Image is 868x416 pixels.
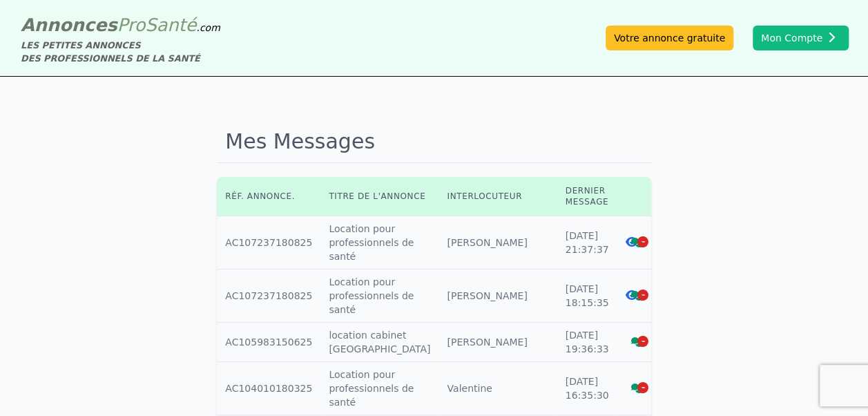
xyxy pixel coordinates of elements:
[217,323,320,362] td: AC105983150625
[625,236,637,247] i: Voir l'annonce
[21,39,220,65] div: LES PETITES ANNONCES DES PROFESSIONNELS DE LA SANTÉ
[438,323,557,362] td: [PERSON_NAME]
[438,216,557,270] td: [PERSON_NAME]
[320,323,438,362] td: location cabinet [GEOGRAPHIC_DATA]
[320,216,438,270] td: Location pour professionnels de santé
[631,291,644,301] i: Voir la discussion
[557,362,617,415] td: [DATE] 16:35:30
[320,270,438,323] td: Location pour professionnels de santé
[557,216,617,270] td: [DATE] 21:37:37
[145,15,196,35] span: Santé
[557,270,617,323] td: [DATE] 18:15:35
[631,384,644,393] i: Voir la discussion
[117,15,146,35] span: Pro
[21,15,220,35] a: AnnoncesProSanté.com
[637,236,648,247] i: Supprimer la discussion
[21,15,117,35] span: Annonces
[217,270,320,323] td: AC107237180825
[438,177,557,216] th: Interlocuteur
[217,177,320,216] th: Réf. annonce.
[606,26,733,50] a: Votre annonce gratuite
[625,290,637,301] i: Voir l'annonce
[217,121,651,163] h1: Mes Messages
[320,362,438,415] td: Location pour professionnels de santé
[557,323,617,362] td: [DATE] 19:36:33
[631,238,644,247] i: Voir la discussion
[320,177,438,216] th: Titre de l'annonce
[217,216,320,270] td: AC107237180825
[753,26,849,50] button: Mon Compte
[557,177,617,216] th: Dernier message
[637,336,648,347] i: Supprimer la discussion
[438,362,557,415] td: Valentine
[637,382,648,393] i: Supprimer la discussion
[196,22,220,33] span: .com
[217,362,320,415] td: AC104010180325
[631,337,644,347] i: Voir la discussion
[637,290,648,301] i: Supprimer la discussion
[438,270,557,323] td: [PERSON_NAME]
